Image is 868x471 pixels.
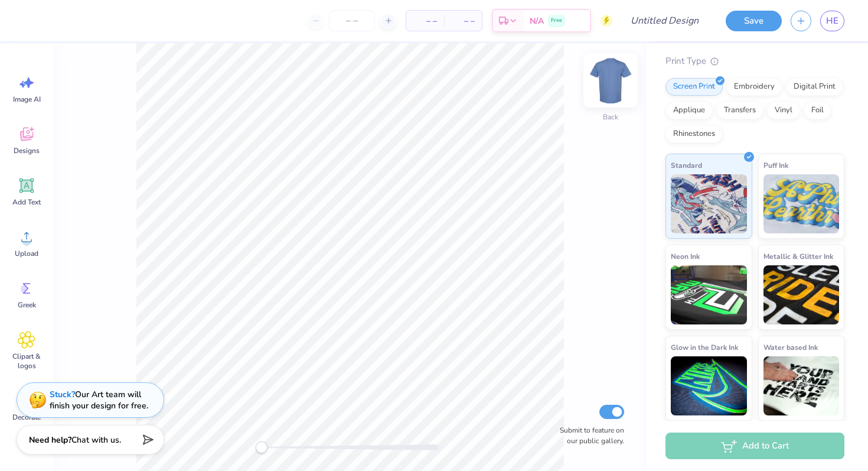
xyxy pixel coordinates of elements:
[716,102,763,119] div: Transfers
[13,95,41,104] span: Image AI
[820,11,844,31] a: HE
[671,356,747,415] img: Glow in the Dark Ink
[726,11,782,31] button: Save
[50,389,75,400] strong: Stuck?
[671,265,747,324] img: Neon Ink
[671,159,702,171] span: Standard
[826,14,838,28] span: HE
[763,159,788,171] span: Puff Ink
[763,341,818,353] span: Water based Ink
[763,174,840,233] img: Puff Ink
[29,434,71,446] strong: Need help?
[14,146,40,155] span: Designs
[451,15,475,27] span: – –
[767,102,800,119] div: Vinyl
[763,356,840,415] img: Water based Ink
[329,10,375,31] input: – –
[671,250,700,262] span: Neon Ink
[804,102,831,119] div: Foil
[71,434,121,446] span: Chat with us.
[603,112,618,122] div: Back
[665,102,713,119] div: Applique
[7,352,46,371] span: Clipart & logos
[665,125,723,143] div: Rhinestones
[530,15,544,27] span: N/A
[256,441,267,453] div: Accessibility label
[763,265,840,324] img: Metallic & Glitter Ink
[671,341,738,353] span: Glow in the Dark Ink
[15,249,38,258] span: Upload
[726,78,782,96] div: Embroidery
[587,57,634,104] img: Back
[763,250,833,262] span: Metallic & Glitter Ink
[786,78,843,96] div: Digital Print
[50,389,148,411] div: Our Art team will finish your design for free.
[18,300,36,310] span: Greek
[12,412,41,422] span: Decorate
[551,17,562,25] span: Free
[665,54,844,68] div: Print Type
[413,15,437,27] span: – –
[12,197,41,207] span: Add Text
[665,78,723,96] div: Screen Print
[553,425,624,446] label: Submit to feature on our public gallery.
[671,174,747,233] img: Standard
[621,9,708,33] input: Untitled Design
